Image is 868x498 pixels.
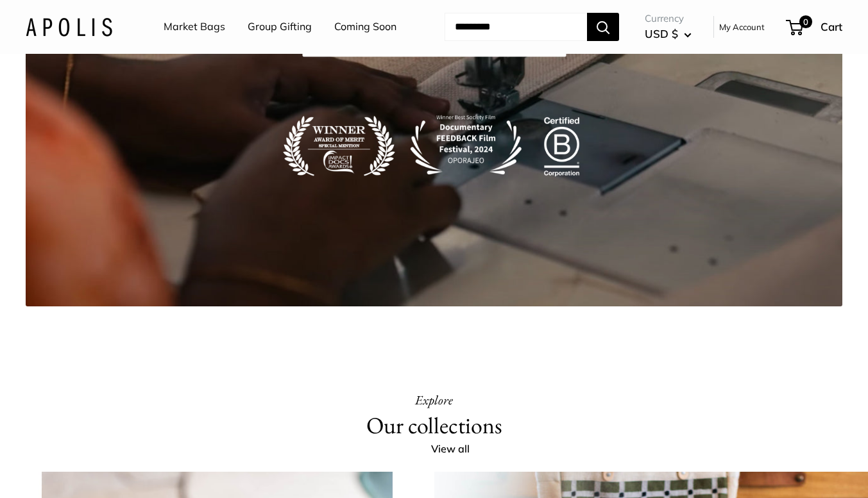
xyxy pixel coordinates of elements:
a: Group Gifting [248,17,312,37]
img: Apolis [26,17,112,36]
span: Cart [821,20,842,33]
h2: Our collections [366,411,502,440]
a: Market Bags [164,17,225,37]
span: Currency [645,10,692,28]
button: USD $ [645,24,692,44]
span: 0 [799,15,812,28]
button: Search [587,13,619,41]
a: Coming Soon [334,17,396,37]
a: My Account [719,19,765,35]
input: Search... [445,13,587,41]
a: View all [431,440,484,459]
span: USD $ [645,27,678,40]
a: 0 Cart [787,17,842,37]
h3: Explore [415,388,453,411]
